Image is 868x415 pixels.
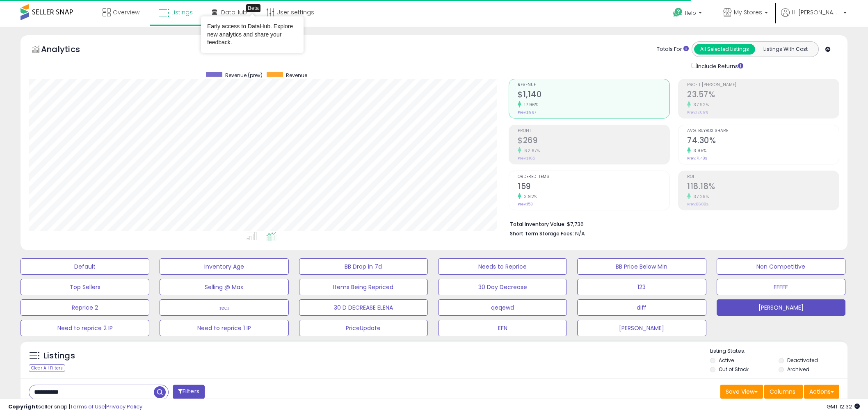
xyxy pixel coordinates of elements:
[246,4,260,12] div: Tooltip anchor
[29,364,65,372] div: Clear All Filters
[518,136,669,147] h2: $269
[21,279,149,295] button: Top Sellers
[225,72,263,79] span: Revenue (prev)
[21,258,149,275] button: Default
[717,279,845,295] button: FFFFF
[691,148,707,154] small: 3.95%
[687,129,839,133] span: Avg. Buybox Share
[8,403,38,410] strong: Copyright
[518,175,669,179] span: Ordered Items
[438,279,567,295] button: 30 Day Decrease
[518,182,669,193] h2: 159
[667,1,710,27] a: Help
[717,299,845,316] button: [PERSON_NAME]
[720,385,763,399] button: Save View
[770,388,795,396] span: Columns
[577,320,706,336] button: [PERSON_NAME]
[673,7,683,18] i: Get Help
[160,258,288,275] button: Inventory Age
[518,90,669,101] h2: $1,140
[106,403,142,410] a: Privacy Policy
[21,320,149,336] button: Need to reprice 2 IP
[299,299,428,316] button: 30 D DECREASE ELENA
[521,148,540,154] small: 62.67%
[173,385,205,399] button: Filters
[685,61,753,71] div: Include Returns
[510,230,574,237] b: Short Term Storage Fees:
[286,72,307,79] span: Revenue
[113,8,139,16] span: Overview
[687,156,707,161] small: Prev: 71.48%
[787,366,809,373] label: Archived
[687,202,708,207] small: Prev: 86.08%
[719,366,749,373] label: Out of Stock
[299,258,428,275] button: BB Drop in 7d
[710,347,847,355] p: Listing States:
[691,194,709,200] small: 37.29%
[21,299,149,316] button: Reprice 2
[438,320,567,336] button: EFN
[518,156,535,161] small: Prev: $165
[160,320,288,336] button: Need to reprice 1 IP
[792,8,841,16] span: Hi [PERSON_NAME]
[160,299,288,316] button: тест
[687,83,839,87] span: Profit [PERSON_NAME]
[804,385,839,399] button: Actions
[43,350,75,362] h5: Listings
[691,102,709,108] small: 37.92%
[657,46,689,53] div: Totals For
[299,320,428,336] button: PriceUpdate
[575,230,585,237] span: N/A
[518,110,536,115] small: Prev: $967
[8,403,142,411] div: seller snap | |
[521,194,537,200] small: 3.92%
[438,258,567,275] button: Needs to Reprice
[510,219,833,228] li: $7,736
[755,44,816,55] button: Listings With Cost
[160,279,288,295] button: Selling @ Max
[438,299,567,316] button: qeqewd
[687,182,839,193] h2: 118.18%
[827,403,860,410] span: 2025-10-10 12:32 GMT
[687,136,839,147] h2: 74.30%
[510,221,566,228] b: Total Inventory Value:
[577,279,706,295] button: 123
[518,129,669,133] span: Profit
[687,90,839,101] h2: 23.57%
[577,258,706,275] button: BB Price Below Min
[734,8,762,16] span: My Stores
[70,403,105,410] a: Terms of Use
[687,175,839,179] span: ROI
[41,43,96,57] h5: Analytics
[685,9,696,16] span: Help
[521,102,538,108] small: 17.96%
[787,357,818,364] label: Deactivated
[518,202,533,207] small: Prev: 153
[299,279,428,295] button: Items Being Repriced
[687,110,708,115] small: Prev: 17.09%
[207,23,297,47] div: Early access to DataHub. Explore new analytics and share your feedback.
[221,8,247,16] span: DataHub
[781,8,847,27] a: Hi [PERSON_NAME]
[719,357,734,364] label: Active
[518,83,669,87] span: Revenue
[171,8,193,16] span: Listings
[694,44,755,55] button: All Selected Listings
[764,385,803,399] button: Columns
[577,299,706,316] button: diff
[717,258,845,275] button: Non Competitive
